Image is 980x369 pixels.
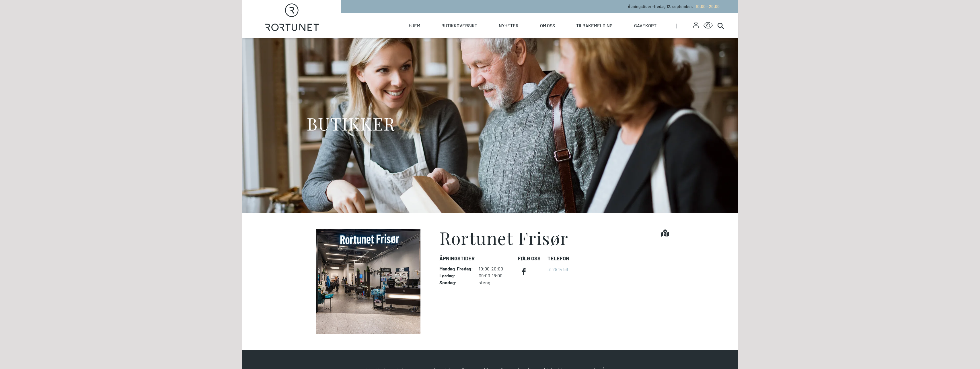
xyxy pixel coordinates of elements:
[439,266,473,272] dt: Mandag - Fredag :
[634,13,656,38] a: Gavekort
[439,229,568,246] h1: Rortunet Frisør
[548,255,569,262] dt: Telefon
[704,21,713,30] button: Open Accessibility Menu
[499,13,519,38] a: Nyheter
[693,4,720,9] a: 10:00 - 20:00
[540,13,555,38] a: Om oss
[479,273,513,278] dd: 09:00-18:00
[628,3,720,9] p: Åpningstider - fredag 12. september :
[696,4,720,9] span: 10:00 - 20:00
[439,280,473,285] dt: Søndag :
[518,255,543,262] dt: FØLG OSS
[576,13,613,38] a: Tilbakemelding
[518,266,529,277] a: facebook
[548,266,568,272] a: 31 28 14 56
[441,13,477,38] a: Butikkoversikt
[439,273,473,278] dt: Lørdag :
[676,13,693,38] span: |
[439,255,513,262] dt: Åpningstider
[307,113,395,134] h1: BUTIKKER
[479,266,513,272] dd: 10:00-20:00
[409,13,420,38] a: Hjem
[479,280,513,285] dd: stengt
